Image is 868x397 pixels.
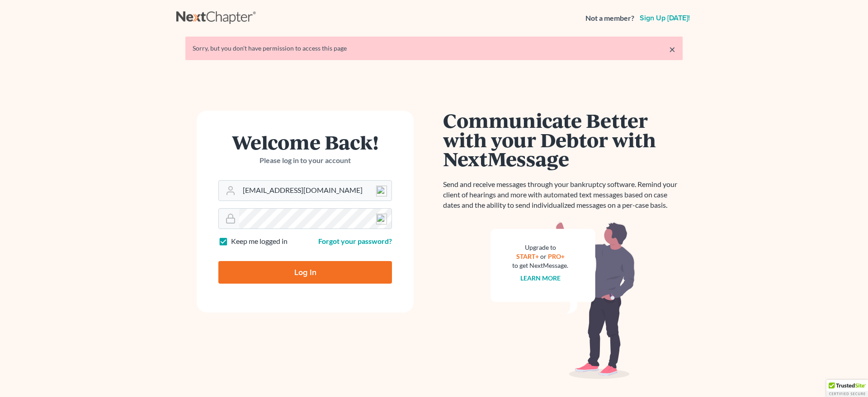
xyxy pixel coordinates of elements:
img: nextmessage_bg-59042aed3d76b12b5cd301f8e5b87938c9018125f34e5fa2b7a6b67550977c72.svg [491,221,635,379]
div: Sorry, but you don't have permission to access this page [193,44,675,53]
div: to get NextMessage. [512,261,568,270]
div: Upgrade to [512,243,568,252]
label: Keep me logged in [231,236,288,247]
input: Log In [218,261,392,284]
a: Sign up [DATE]! [638,14,692,22]
p: Please log in to your account [218,155,392,166]
h1: Welcome Back! [218,132,392,152]
a: × [669,44,675,55]
span: or [540,252,547,260]
a: START+ [516,252,539,260]
a: Learn more [520,274,561,282]
input: Email Address [239,181,392,201]
p: Send and receive messages through your bankruptcy software. Remind your client of hearings and mo... [443,179,683,210]
div: TrustedSite Certified [826,380,868,397]
h1: Communicate Better with your Debtor with NextMessage [443,111,683,168]
img: npw-badge-icon-locked.svg [376,214,387,224]
img: npw-badge-icon-locked.svg [376,186,387,196]
a: Forgot your password? [318,237,392,245]
a: PRO+ [548,252,565,260]
strong: Not a member? [585,13,634,23]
